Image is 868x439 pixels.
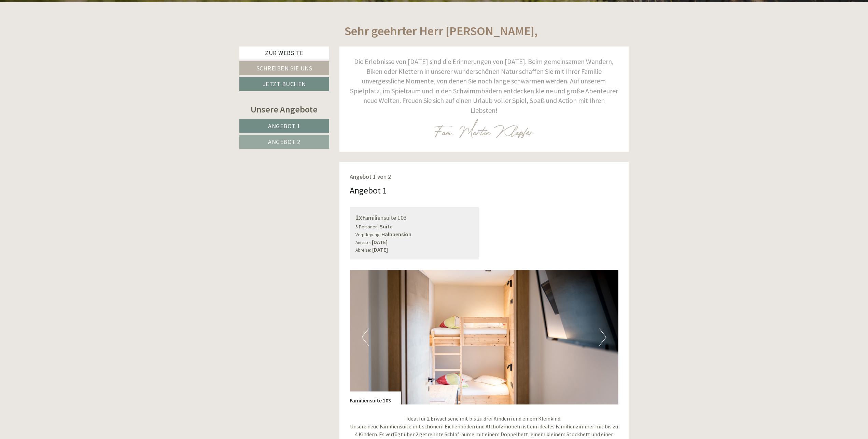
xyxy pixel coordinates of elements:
[239,77,329,91] a: Jetzt buchen
[355,213,473,223] div: Familiensuite 103
[355,213,362,222] b: 1x
[225,178,269,192] button: Senden
[355,232,380,238] small: Verpflegung:
[355,224,379,230] small: 5 Personen:
[239,61,329,75] a: Schreiben Sie uns
[350,184,387,197] div: Angebot 1
[362,329,369,346] button: Previous
[345,24,538,38] h1: Sehr geehrter Herr [PERSON_NAME],
[355,247,371,253] small: Abreise:
[350,270,619,404] img: image
[10,20,105,25] div: Inso Sonnenheim
[10,33,105,38] small: 12:52
[239,103,329,116] div: Unsere Angebote
[5,18,109,39] div: Guten Tag, wie können wir Ihnen helfen?
[355,240,371,245] small: Anreise:
[268,138,300,146] span: Angebot 2
[434,119,534,138] img: image
[372,239,388,245] b: [DATE]
[350,391,401,404] div: Familiensuite 103
[599,329,606,346] button: Next
[372,246,388,253] b: [DATE]
[122,5,147,17] div: [DATE]
[381,231,411,238] b: Halbpension
[350,173,391,181] span: Angebot 1 von 2
[268,122,300,130] span: Angebot 1
[350,57,618,115] span: Die Erlebnisse von [DATE] sind die Erinnerungen von [DATE]. Beim gemeinsamen Wandern, Biken oder ...
[380,223,392,230] b: Suite
[239,46,329,59] a: Zur Website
